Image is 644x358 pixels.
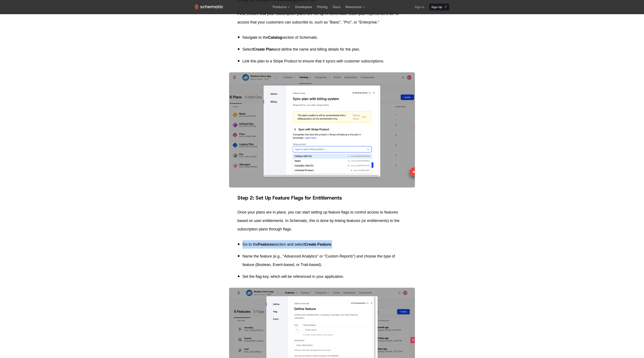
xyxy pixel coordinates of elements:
p: Set the flag key, which will be referenced in your application. [242,272,407,281]
span: Create Feature [304,242,331,246]
span: Features [258,242,274,246]
span: Sign Up [431,5,442,9]
p: Navigate to the section of Schematic. [242,33,407,42]
p: Go to the section and select . [242,240,407,249]
a: Pricing [317,5,328,9]
p: Once your plans are in place, you can start setting up feature flags to control access to feature... [237,208,407,233]
p: First, ensure that your subscription plans are set up in Schematic. Each plan represents a tier o... [237,10,407,26]
a: Docs [333,5,340,9]
span: Products [273,4,286,10]
p: Select and define the name and billing details for the plan. [242,45,407,54]
a: Developers [295,5,312,9]
p: Name the feature (e.g., "Advanced Analytics" or "Custom Reports") and choose the type of feature ... [242,252,407,269]
span: Create Plan [253,47,274,51]
a: Sign in [415,4,424,10]
span: Resources [345,4,362,10]
p: Link this plan to a Stripe Product to ensure that it syncs with customer subscriptions. [242,57,407,65]
img: Image [229,72,415,188]
span: Step 2: Set Up Feature Flags for Entitlements [237,194,342,201]
a: [object Object] [429,3,449,11]
span: Catalog [268,35,282,40]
